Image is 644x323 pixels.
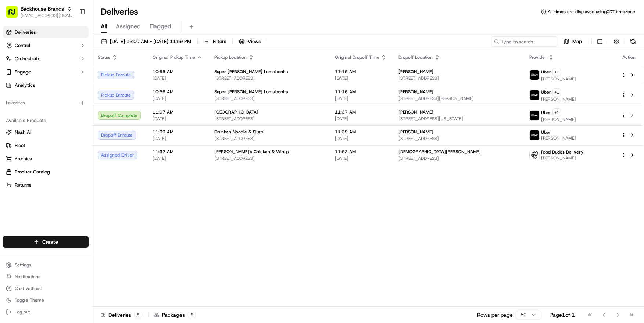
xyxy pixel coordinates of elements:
div: 📗 [7,165,13,171]
span: Uber [541,89,551,95]
button: Views [236,36,264,47]
button: Backhouse Brands[EMAIL_ADDRESS][DOMAIN_NAME] [3,3,76,21]
span: • [99,114,101,120]
img: Dianne Alexi Soriano [7,107,19,119]
div: Deliveries [101,311,142,319]
span: [STREET_ADDRESS] [214,136,323,141]
button: Nash AI [3,126,89,138]
h1: Deliveries [101,6,138,18]
span: Orchestrate [15,55,40,62]
div: We're available if you need us! [33,78,101,84]
span: [PERSON_NAME] [541,116,576,122]
button: +1 [552,88,561,96]
span: Uber [541,110,551,115]
input: Got a question? Start typing here... [19,48,132,55]
span: Chat with us! [15,286,42,291]
div: Action [621,54,637,60]
button: Returns [3,179,89,191]
div: Start new chat [33,71,121,78]
div: 💻 [62,165,68,171]
button: Create [3,236,89,248]
span: 11:39 AM [335,129,387,135]
span: Analytics [15,82,35,89]
p: Rows per page [477,311,513,319]
span: Assigned [116,22,141,31]
img: uber-new-logo.jpeg [530,130,539,140]
span: [STREET_ADDRESS] [398,75,518,81]
a: Returns [6,182,86,189]
a: Product Catalog [6,169,86,175]
img: Nash [7,8,22,22]
div: Available Products [3,115,89,126]
span: Food Dudes Delivery [541,149,583,155]
span: [STREET_ADDRESS][US_STATE] [398,116,518,122]
button: Log out [3,307,89,317]
button: Toggle Theme [3,295,89,305]
span: 11:32 AM [153,149,203,155]
button: Engage [3,66,89,78]
span: [GEOGRAPHIC_DATA] [214,109,258,115]
span: [DATE] [335,75,387,81]
span: [PERSON_NAME] [PERSON_NAME] [23,114,97,120]
a: Deliveries [3,26,89,38]
span: All times are displayed using CDT timezone [548,9,635,15]
span: Uber [541,129,551,135]
span: [PERSON_NAME] [541,155,583,161]
img: Wisdom Oko [7,127,19,141]
span: Create [42,238,58,245]
span: [DATE] [84,134,99,140]
span: Deliveries [15,29,36,36]
div: Past conversations [7,96,49,102]
span: Nash AI [15,129,31,136]
span: Log out [15,309,30,315]
img: uber-new-logo.jpeg [530,90,539,100]
span: [PERSON_NAME] [541,96,576,102]
span: [DATE] [335,136,387,141]
span: [STREET_ADDRESS] [214,75,323,81]
span: Toggle Theme [15,297,44,303]
span: Dropoff Location [398,54,433,60]
span: Super [PERSON_NAME] Lomabonita [214,69,288,75]
span: Original Pickup Time [153,54,195,60]
button: [DATE] 12:00 AM - [DATE] 11:59 PM [98,36,194,47]
span: [PERSON_NAME] [541,135,576,141]
div: Favorites [3,97,89,109]
span: [PERSON_NAME] [398,69,433,75]
img: 1732323095091-59ea418b-cfe3-43c8-9ae0-d0d06d6fd42c [15,71,29,84]
span: Uber [541,69,551,75]
span: All [101,22,107,31]
span: Status [98,54,110,60]
span: [PERSON_NAME] [398,129,433,135]
span: [PERSON_NAME] [398,109,433,115]
span: Flagged [150,22,171,31]
span: [DATE] [153,136,203,141]
span: Wisdom [PERSON_NAME] [23,134,78,140]
span: Views [248,38,261,45]
span: Returns [15,182,31,189]
span: [PERSON_NAME] [541,76,576,82]
button: Backhouse Brands [21,5,64,12]
span: Super [PERSON_NAME] Lomabonita [214,89,288,95]
span: 10:55 AM [153,69,203,75]
img: 1736555255976-a54dd68f-1ca7-489b-9aae-adbdc363a1c4 [15,115,21,121]
span: 11:07 AM [153,109,203,115]
button: Start new chat [125,73,134,82]
button: Notifications [3,272,89,282]
div: 5 [188,312,196,318]
a: 💻API Documentation [59,162,121,175]
span: [DATE] [335,96,387,101]
span: [STREET_ADDRESS] [214,96,323,101]
span: 11:16 AM [335,89,387,95]
button: +1 [552,108,561,116]
span: [DATE] [103,114,118,120]
span: [DATE] [153,155,203,161]
div: 5 [134,312,142,318]
img: food_dudes.png [530,150,539,160]
span: 10:56 AM [153,89,203,95]
span: [STREET_ADDRESS] [214,116,323,122]
span: [STREET_ADDRESS] [398,136,518,141]
span: Original Dropoff Time [335,54,379,60]
button: Product Catalog [3,166,89,178]
span: [PERSON_NAME] [398,89,433,95]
